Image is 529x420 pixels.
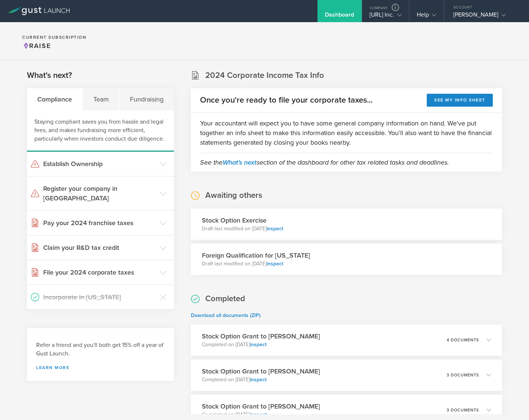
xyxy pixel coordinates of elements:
[27,110,174,152] div: Staying compliant saves you from hassle and legal fees, and makes fundraising more efficient, par...
[453,11,516,22] div: [PERSON_NAME]
[202,331,320,341] h3: Stock Option Grant to [PERSON_NAME]
[36,341,165,358] h3: Refer a friend and you'll both get 15% off a year of Gust Launch.
[202,376,320,383] p: Completed on [DATE]
[202,251,310,260] h3: Foreign Qualification for [US_STATE]
[370,11,402,22] div: [URL] Inc.
[202,402,320,411] h3: Stock Option Grant to [PERSON_NAME]
[43,243,156,252] h3: Claim your R&D tax credit
[267,261,283,267] a: inspect
[22,35,86,39] h2: Current Subscription
[43,184,156,203] h3: Register your company in [GEOGRAPHIC_DATA]
[200,118,493,147] p: Your accountant will expect you to have some general company information on hand. We've put toget...
[447,408,479,412] p: 3 documents
[447,338,479,342] p: 4 documents
[36,365,165,370] a: Learn more
[202,216,283,225] h3: Stock Option Exercise
[205,293,245,304] h2: Completed
[223,158,257,166] a: What's next
[43,268,156,277] h3: File your 2024 corporate taxes
[120,88,174,110] div: Fundraising
[43,159,156,169] h3: Establish Ownership
[200,95,372,106] h2: Once you're ready to file your corporate taxes...
[202,411,320,419] p: Completed on [DATE]
[205,190,262,201] h2: Awaiting others
[43,218,156,228] h3: Pay your 2024 franchise taxes
[250,376,267,383] a: inspect
[22,42,51,50] span: Raise
[191,312,261,319] a: Download all documents (ZIP)
[205,70,324,81] h2: 2024 Corporate Income Tax Info
[27,70,72,81] h2: What's next?
[325,11,354,22] div: Dashboard
[267,226,283,232] a: inspect
[200,158,449,166] em: See the section of the dashboard for other tax related tasks and deadlines.
[427,94,493,107] button: See my info sheet
[202,260,310,268] p: Draft last modified on [DATE]
[447,373,479,377] p: 3 documents
[202,225,283,233] p: Draft last modified on [DATE]
[202,341,320,348] p: Completed on [DATE]
[83,88,119,110] div: Team
[417,11,436,22] div: Help
[27,88,83,110] div: Compliance
[202,366,320,376] h3: Stock Option Grant to [PERSON_NAME]
[43,292,156,302] h3: Incorporate in [US_STATE]
[250,412,267,418] a: inspect
[250,341,267,348] a: inspect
